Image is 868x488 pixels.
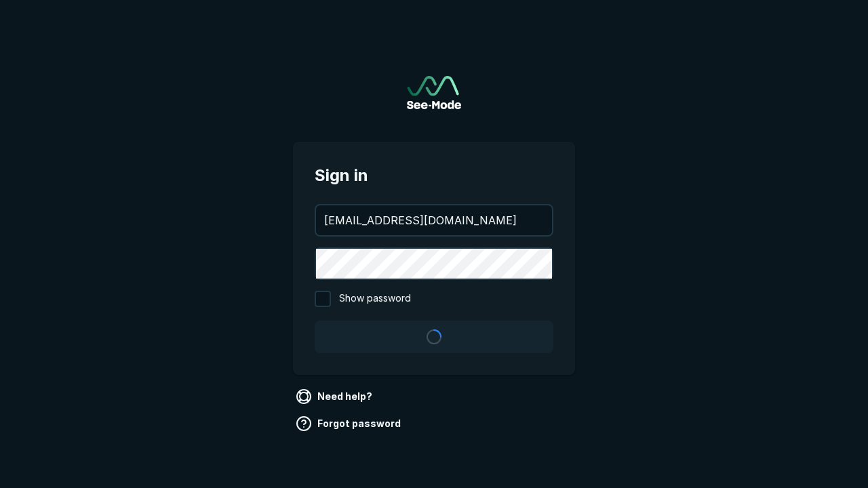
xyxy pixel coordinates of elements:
a: Need help? [293,386,378,407]
img: See-Mode Logo [407,76,461,109]
a: Go to sign in [407,76,461,109]
span: Sign in [315,163,553,188]
span: Show password [339,291,411,307]
input: your@email.com [316,205,552,235]
a: Forgot password [293,413,406,434]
